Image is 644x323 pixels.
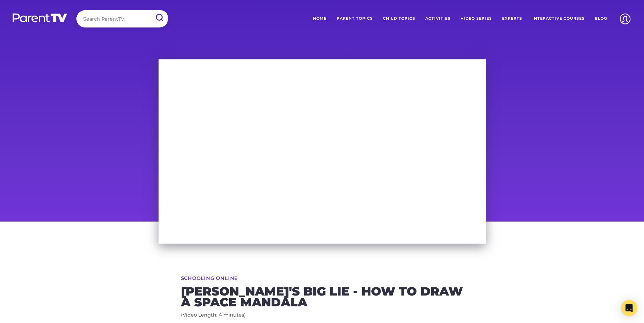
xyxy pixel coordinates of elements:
[456,10,497,27] a: Video Series
[181,311,463,320] p: (Video Length: 4 minutes)
[621,300,637,316] div: Open Intercom Messenger
[617,10,634,27] img: Account
[308,10,332,27] a: Home
[497,10,527,27] a: Experts
[590,10,612,27] a: Blog
[181,286,463,307] h2: [PERSON_NAME]'s Big Lie - How to Draw a Space Mandala
[12,13,68,23] img: parenttv-logo-white.4c85aaf.svg
[378,10,420,27] a: Child Topics
[332,10,378,27] a: Parent Topics
[150,10,168,25] input: Submit
[76,10,168,27] input: Search ParentTV
[181,276,238,281] a: Schooling Online
[420,10,456,27] a: Activities
[527,10,590,27] a: Interactive Courses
